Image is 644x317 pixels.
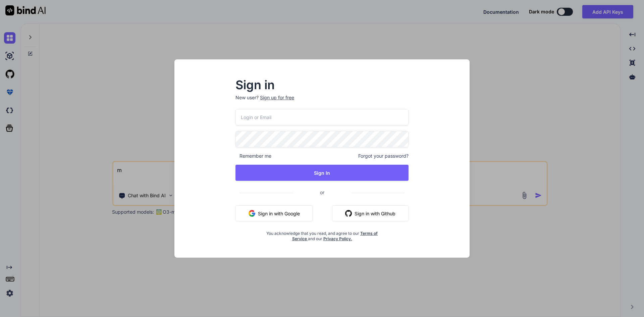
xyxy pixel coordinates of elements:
[249,210,255,217] img: google
[358,153,409,159] span: Forgot your password?
[235,80,409,90] h2: Sign in
[332,205,409,221] button: Sign in with Github
[345,210,352,217] img: github
[235,165,409,181] button: Sign In
[235,205,313,221] button: Sign in with Google
[293,184,351,201] span: or
[260,94,294,101] div: Sign up for free
[235,109,409,125] input: Login or Email
[235,153,271,159] span: Remember me
[323,236,352,241] a: Privacy Policy.
[264,227,380,242] div: You acknowledge that you read, and agree to our and our
[235,94,409,109] p: New user?
[292,231,378,241] a: Terms of Service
